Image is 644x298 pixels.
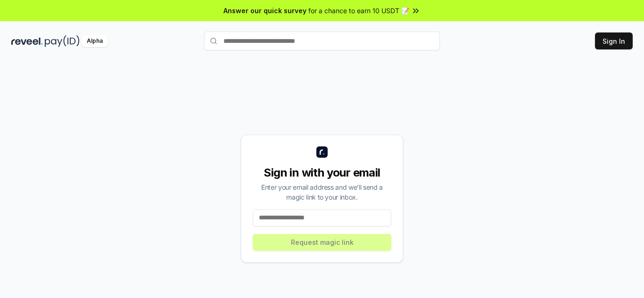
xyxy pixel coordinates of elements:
div: Alpha [82,35,108,47]
button: Sign In [595,32,633,49]
div: Sign in with your email [253,165,391,180]
img: pay_id [45,35,80,47]
img: logo_small [316,146,328,158]
div: Enter your email address and we’ll send a magic link to your inbox. [253,182,391,202]
img: reveel_dark [11,35,43,47]
span: Answer our quick survey [223,6,306,16]
span: for a chance to earn 10 USDT 📝 [308,6,409,16]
